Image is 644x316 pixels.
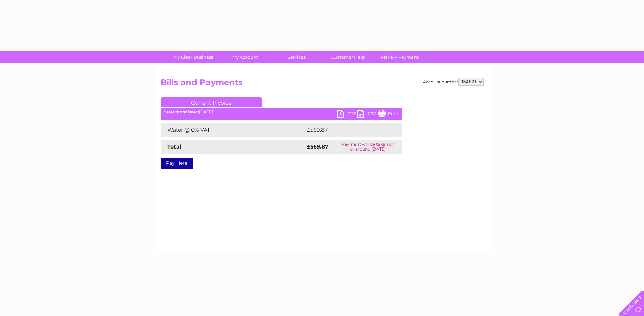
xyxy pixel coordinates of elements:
a: Pay Here [161,158,193,169]
td: £569.87 [305,123,390,137]
a: Print [378,110,398,119]
a: Current Invoice [161,97,262,107]
a: Make A Payment [372,51,428,63]
strong: Total [167,143,181,150]
div: Account number [423,78,484,86]
div: [DATE] [161,110,402,114]
a: CSV [357,110,378,119]
strong: £569.87 [307,143,328,150]
a: My Account [217,51,273,63]
td: Water @ 0% VAT [161,123,305,137]
a: My Clear Business [165,51,221,63]
a: Services [269,51,325,63]
b: Statement Date: [164,109,199,114]
a: Customer Help [320,51,376,63]
a: PDF [337,110,357,119]
td: Payment will be taken on or around [DATE] [334,140,401,154]
h2: Bills and Payments [161,78,484,91]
